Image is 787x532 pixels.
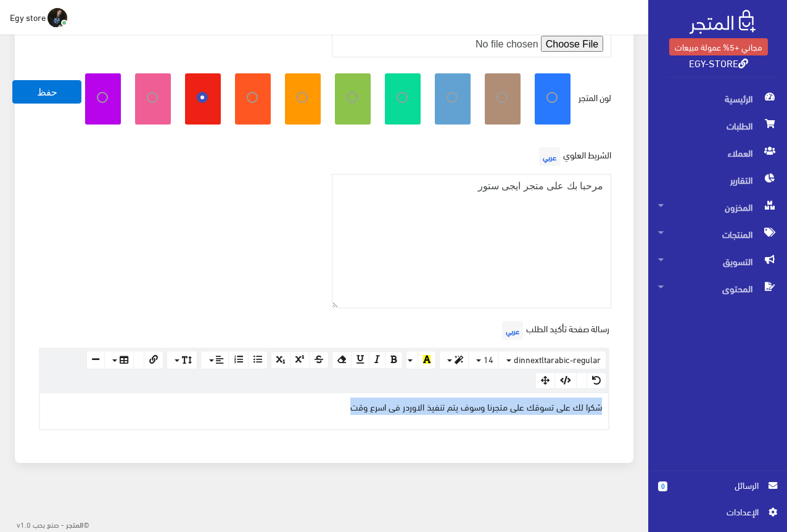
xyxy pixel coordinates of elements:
button: حفظ [12,80,81,104]
a: مجاني +5% عمولة مبيعات [669,38,768,55]
strong: المتجر [66,518,83,530]
a: الرئيسية [648,85,787,112]
span: - صنع بحب v1.0 [17,517,64,531]
a: اﻹعدادات [658,505,777,525]
button: 14 [468,351,499,369]
span: 14 [484,351,493,367]
label: الشريط العلوي [536,144,611,169]
a: المحتوى [648,275,787,302]
span: عربي [539,147,560,166]
a: التقارير [648,166,787,194]
span: dinnextltarabic-regular [514,351,601,367]
a: 0 الرسائل [658,478,777,505]
img: . [690,10,756,34]
a: المخزون [648,194,787,221]
span: العملاء [658,139,777,166]
span: التقارير [658,166,777,194]
span: عربي [502,321,523,340]
label: لون المتجر [579,91,611,104]
span: المحتوى [658,275,777,302]
img: ... [47,8,67,28]
button: dinnextltarabic-regular [498,351,606,369]
a: المنتجات [648,221,787,248]
span: المخزون [658,194,777,221]
a: EGY-STORE [689,54,748,72]
span: الطلبات [658,112,777,139]
span: الرئيسية [658,85,777,112]
a: الطلبات [648,112,787,139]
span: الرسائل [677,478,759,492]
span: اﻹعدادات [668,505,758,518]
span: المنتجات [658,221,777,248]
iframe: Drift Widget Chat Controller [15,448,62,494]
div: © [5,516,89,532]
a: ... Egy store [10,7,67,27]
span: التسويق [658,248,777,275]
span: Egy store [10,9,46,25]
span: 0 [658,481,667,491]
a: العملاء [648,139,787,166]
textarea: مرحبا بك على متجر ايجى ستور [332,174,612,309]
p: شكرا لك على تسوقك على متجرنا وسوف يتم تنفيذ الاوردر فى اسرع وقت [46,399,602,413]
label: رسالة صفحة تأكيد الطلب [499,318,609,343]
